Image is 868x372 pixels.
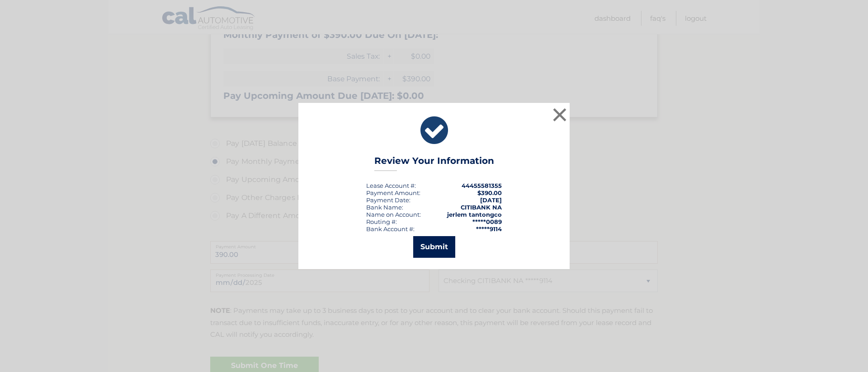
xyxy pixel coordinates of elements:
[462,182,502,189] strong: 44455581355
[366,211,421,218] div: Name on Account:
[366,225,415,232] div: Bank Account #:
[366,196,410,204] div: :
[447,211,502,218] strong: jerlem tantongco
[366,189,420,196] div: Payment Amount:
[480,196,502,204] span: [DATE]
[413,236,455,258] button: Submit
[366,218,397,225] div: Routing #:
[366,196,409,204] span: Payment Date
[461,204,502,211] strong: CITIBANK NA
[374,155,494,171] h3: Review Your Information
[551,106,569,124] button: ×
[477,189,502,196] span: $390.00
[366,204,403,211] div: Bank Name:
[366,182,416,189] div: Lease Account #:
